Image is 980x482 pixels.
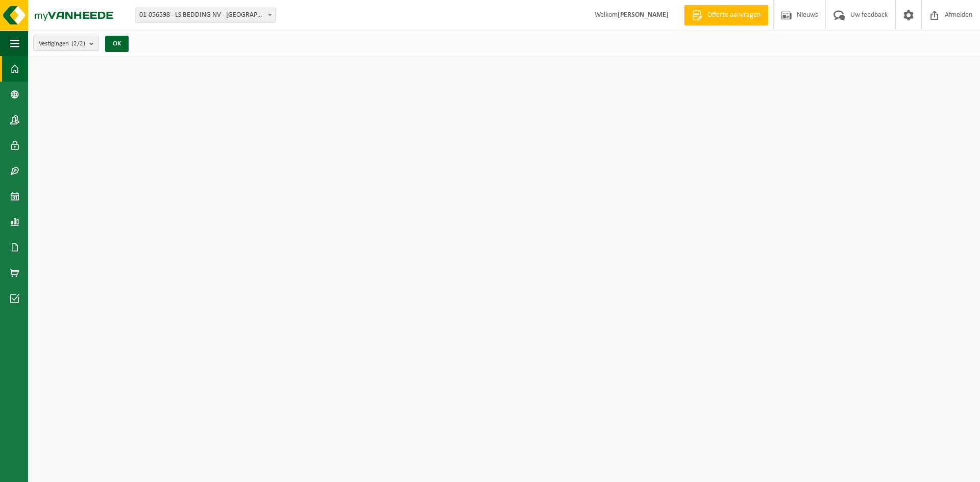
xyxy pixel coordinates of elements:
span: Offerte aanvragen [705,10,763,20]
span: 01-056598 - LS BEDDING NV - MALDEGEM [135,8,276,23]
button: Vestigingen(2/2) [33,36,99,51]
a: Offerte aanvragen [684,5,768,26]
span: 01-056598 - LS BEDDING NV - MALDEGEM [135,8,275,22]
span: Vestigingen [39,36,85,52]
button: OK [105,36,129,52]
strong: [PERSON_NAME] [618,11,669,19]
count: (2/2) [71,40,85,47]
